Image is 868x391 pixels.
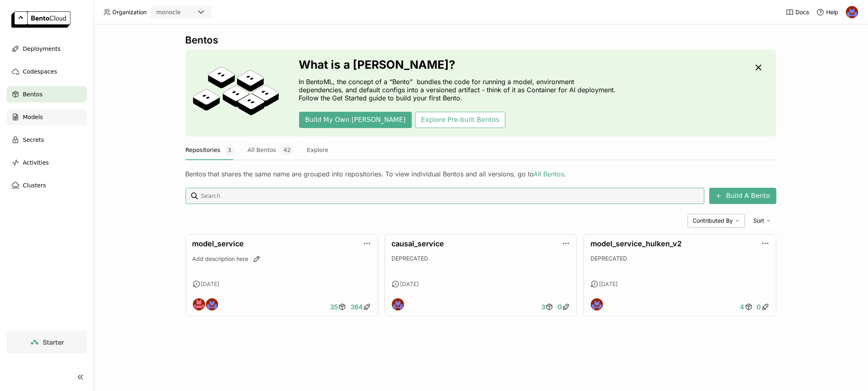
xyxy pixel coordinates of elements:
[796,9,809,16] span: Docs
[391,239,444,248] a: causal_service
[192,239,244,248] a: model_service
[23,158,49,167] span: Activities
[748,214,776,228] div: Sort
[7,41,87,57] a: Deployments
[112,9,146,16] span: Organization
[307,140,328,160] button: Explore
[541,303,545,311] span: 3
[299,58,621,71] h3: What is a [PERSON_NAME]?
[23,135,44,145] span: Secrets
[590,255,627,262] span: DEPRECATED
[400,280,419,288] span: [DATE]
[415,112,505,128] button: Explore Pre-built Bentos
[23,180,46,190] span: Clusters
[43,338,64,346] span: Starter
[786,8,809,16] a: Docs
[23,44,61,54] span: Deployments
[348,299,373,315] a: 364
[826,9,838,16] span: Help
[534,170,564,178] a: All Bentos
[755,299,772,315] a: 0
[186,170,776,178] div: Bentos that shares the same name are grouped into repositories. To view individual Bentos and all...
[328,299,348,315] a: 35
[23,89,42,99] span: Bentos
[11,11,70,28] img: logo
[186,34,776,46] div: Bentos
[599,280,618,288] span: [DATE]
[738,299,755,315] a: 4
[192,66,280,120] img: cover onboarding
[156,8,181,16] div: monocle
[7,132,87,148] a: Secrets
[247,140,294,160] button: All Bentos
[757,303,761,311] span: 0
[392,298,404,311] img: Noa Tavron
[555,299,572,315] a: 0
[192,255,371,263] div: Add description here
[688,214,745,228] div: Contributed By
[330,303,338,311] span: 35
[391,255,428,262] span: DEPRECATED
[754,217,765,224] span: Sort
[7,154,87,171] a: Activities
[181,9,182,17] input: Selected monocle.
[740,303,745,311] span: 4
[846,6,858,18] img: Noa Tavron
[193,298,205,311] img: Matan Perelmuter
[816,8,838,16] div: Help
[280,145,294,155] span: 42
[7,63,87,80] a: Codespaces
[7,86,87,102] a: Bentos
[23,67,57,76] span: Codespaces
[186,140,235,160] button: Repositories
[206,298,218,311] img: Noa Tavron
[539,299,555,315] a: 3
[7,109,87,125] a: Models
[558,303,562,311] span: 0
[7,331,87,354] a: Starter
[200,189,702,202] input: Search
[299,112,412,128] button: Build My Own [PERSON_NAME]
[591,298,603,311] img: Noa Tavron
[224,145,234,155] span: 3
[590,239,682,248] a: model_service_hulken_v2
[23,112,43,122] span: Models
[709,188,776,204] button: Build A Bento
[299,78,621,102] p: In BentoML, the concept of a “Bento” bundles the code for running a model, environment dependenci...
[693,217,733,224] span: Contributed By
[350,303,363,311] span: 364
[7,177,87,193] a: Clusters
[201,280,220,288] span: [DATE]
